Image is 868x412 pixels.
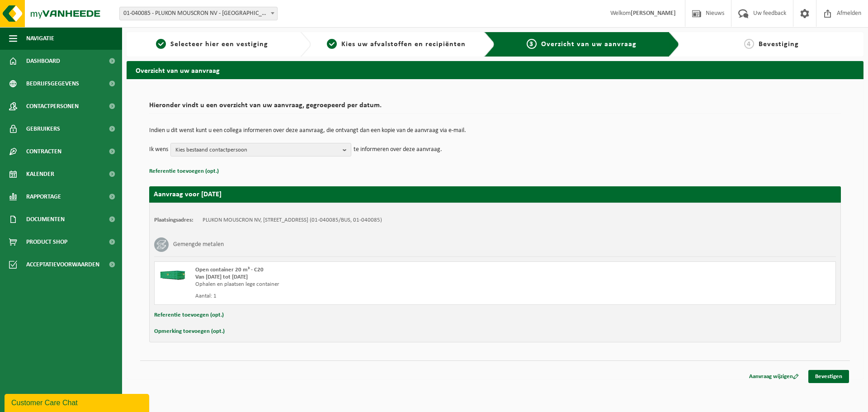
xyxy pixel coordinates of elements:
span: 3 [527,39,537,49]
span: 1 [156,39,166,49]
div: Ophalen en plaatsen lege container [195,281,531,288]
span: Overzicht van uw aanvraag [541,41,637,48]
span: Bevestiging [759,41,799,48]
span: Product Shop [26,231,67,253]
span: Acceptatievoorwaarden [26,253,99,276]
h2: Hieronder vindt u een overzicht van uw aanvraag, gegroepeerd per datum. [149,102,841,114]
span: Contracten [26,140,61,163]
p: Ik wens [149,143,168,156]
p: te informeren over deze aanvraag. [354,143,442,156]
span: Dashboard [26,50,60,72]
img: HK-XC-20-GN-00.png [159,266,186,280]
span: Rapportage [26,185,61,208]
span: Kies bestaand contactpersoon [175,143,339,157]
strong: Aanvraag voor [DATE] [154,191,222,198]
strong: Van [DATE] tot [DATE] [195,274,248,280]
button: Referentie toevoegen (opt.) [149,166,219,177]
div: Aantal: 1 [195,293,531,300]
span: Contactpersonen [26,95,79,118]
button: Kies bestaand contactpersoon [170,143,351,156]
p: Indien u dit wenst kunt u een collega informeren over deze aanvraag, die ontvangt dan een kopie v... [149,128,841,134]
span: Kalender [26,163,54,185]
strong: Plaatsingsadres: [154,217,193,223]
span: Bedrijfsgegevens [26,72,79,95]
a: 2Kies uw afvalstoffen en recipiënten [316,39,477,50]
span: 2 [327,39,337,49]
button: Referentie toevoegen (opt.) [154,309,224,321]
span: Open container 20 m³ - C20 [195,267,264,273]
span: 4 [744,39,754,49]
a: 1Selecteer hier een vestiging [131,39,293,50]
button: Opmerking toevoegen (opt.) [154,326,225,337]
strong: [PERSON_NAME] [631,10,676,17]
span: 01-040085 - PLUKON MOUSCRON NV - MOESKROEN [119,7,278,20]
span: 01-040085 - PLUKON MOUSCRON NV - MOESKROEN [120,7,277,20]
h3: Gemengde metalen [173,237,224,252]
a: Bevestigen [808,370,849,383]
iframe: chat widget [5,392,151,412]
span: Documenten [26,208,65,231]
span: Gebruikers [26,118,60,140]
td: PLUKON MOUSCRON NV, [STREET_ADDRESS] (01-040085/BUS, 01-040085) [203,217,382,224]
h2: Overzicht van uw aanvraag [127,61,863,79]
span: Kies uw afvalstoffen en recipiënten [341,41,466,48]
span: Navigatie [26,27,54,50]
a: Aanvraag wijzigen [742,370,806,383]
span: Selecteer hier een vestiging [170,41,268,48]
